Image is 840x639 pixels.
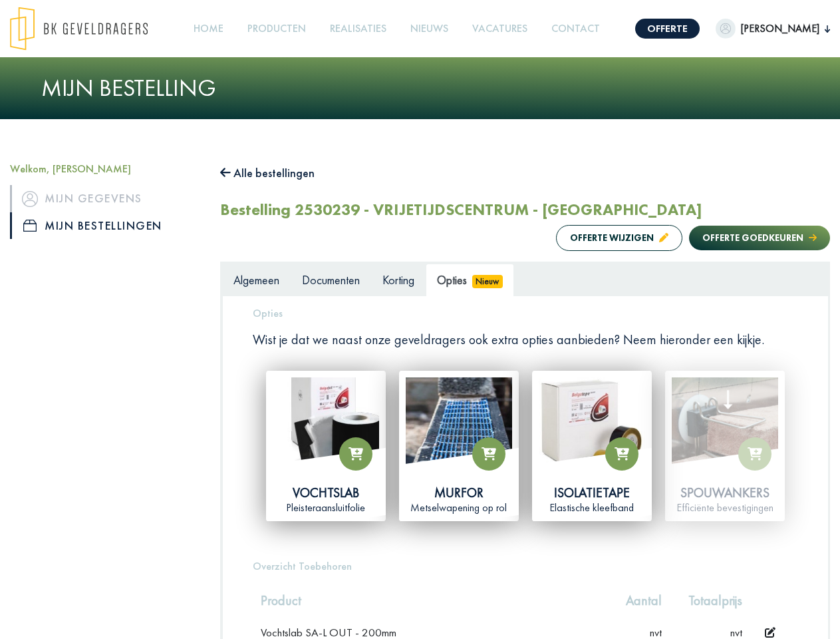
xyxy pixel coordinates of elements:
[467,14,533,44] a: Vacatures
[273,377,379,484] img: vochtslab.jpg
[670,584,750,617] th: Totaalprijs
[325,14,392,44] a: Realisaties
[220,200,702,220] h2: Bestelling 2530239 - VRIJETIJDSCENTRUM - [GEOGRAPHIC_DATA]
[539,501,645,515] div: Elastische kleefband
[273,484,379,501] div: Vochtslab
[10,162,200,175] h5: Welkom, [PERSON_NAME]
[10,212,200,239] a: iconMijn bestellingen
[253,584,611,617] th: Product
[635,19,700,39] a: Offerte
[472,275,503,288] span: Nieuw
[556,225,682,251] button: Offerte wijzigen
[689,226,830,250] button: Offerte goedkeuren
[405,14,454,44] a: Nieuws
[188,14,229,44] a: Home
[253,307,798,319] h5: Opties
[41,74,799,103] h1: Mijn bestelling
[233,272,279,288] span: Algemeen
[302,272,360,288] span: Documenten
[539,484,645,501] div: Isolatietape
[610,584,670,617] th: Aantal
[273,501,379,515] div: Pleisteraansluitfolie
[220,162,315,184] button: Alle bestellingen
[10,185,200,212] a: iconMijn gegevens
[437,272,467,288] span: Opties
[539,377,645,484] img: isolatietape.jpg
[406,484,512,501] div: Murfor
[23,220,37,232] img: icon
[546,14,605,44] a: Contact
[736,21,825,37] span: [PERSON_NAME]
[716,19,736,39] img: dummypic.png
[10,7,148,51] img: logo
[382,272,414,288] span: Korting
[253,560,798,572] h5: Overzicht Toebehoren
[22,191,38,207] img: icon
[253,331,798,348] p: Wist je dat we naast onze geveldragers ook extra opties aanbieden? Neem hieronder een kijkje.
[716,19,830,39] button: [PERSON_NAME]
[406,501,512,515] div: Metselwapening op rol
[242,14,311,44] a: Producten
[222,264,828,296] ul: Tabs
[406,377,512,484] img: murfor.jpg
